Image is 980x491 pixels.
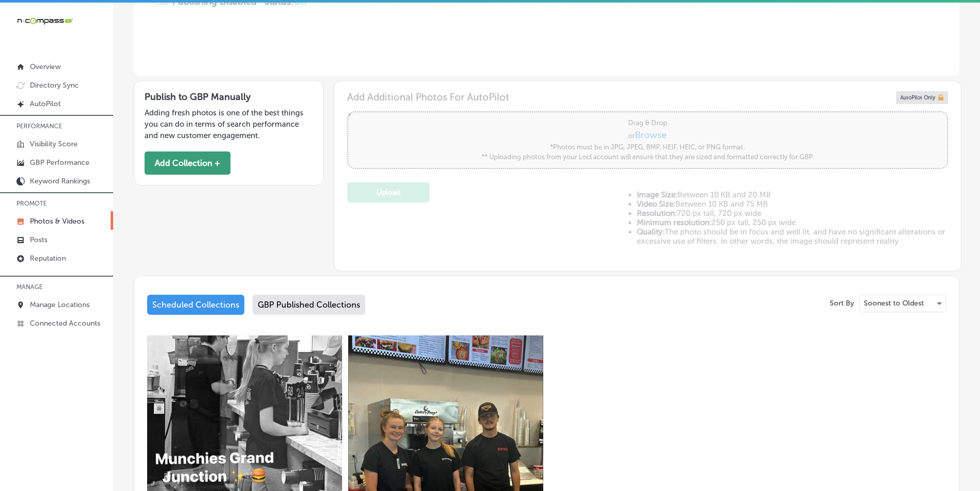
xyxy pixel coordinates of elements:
[253,295,365,315] div: GBP Published Collections
[30,62,61,71] p: Overview
[30,217,84,226] p: Photos & Videos
[30,254,66,263] p: Reputation
[30,177,90,185] p: Keyword Rankings
[30,140,78,148] p: Visibility Score
[830,299,854,308] p: Sort By
[16,16,73,26] img: 660ab0bf-5cc7-4cb8-ba1c-48b5ae0f18e60NCTV_CLogo_TV_Black_-500x88.png
[30,300,90,309] p: Manage Locations
[30,99,61,108] p: AutoPilot
[864,298,924,308] p: Soonest to Oldest
[145,91,313,103] h3: Publish to GBP Manually
[30,81,79,90] p: Directory Sync
[30,319,100,328] p: Connected Accounts
[145,107,313,141] p: Adding fresh photos is one of the best things you can do in terms of search performance and new c...
[30,158,90,167] p: GBP Performance
[145,151,230,175] button: Add Collection +
[147,295,244,315] div: Scheduled Collections
[860,295,946,312] div: Soonest to Oldest
[30,235,47,244] p: Posts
